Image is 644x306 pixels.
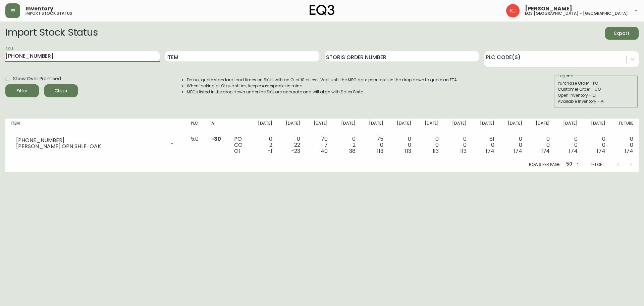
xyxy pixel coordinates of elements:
[597,147,605,155] span: 174
[563,159,580,170] div: 50
[187,77,458,83] li: Do not quote standard lead times on SKUs with an OI of 10 or less. Wait until the MFG date popula...
[13,75,61,82] span: Show Over Promised
[505,136,522,154] div: 0 0
[349,147,356,155] span: 38
[558,98,634,104] div: Available Inventory - AI
[486,147,494,155] span: 174
[5,84,39,97] button: Filter
[234,136,245,154] div: PO CO
[500,119,528,133] th: [DATE]
[11,136,180,151] div: [PHONE_NUMBER][PERSON_NAME] OPN SHLF-OAK
[477,136,494,154] div: 61 0
[625,147,633,155] span: 174
[44,84,78,97] button: Clear
[616,136,633,154] div: 0 0
[187,89,458,95] li: MFGs listed in the drop down under the SKU are accurate and will align with Sales Portal.
[529,162,561,168] p: Rows per page:
[558,73,574,79] legend: Legend
[306,119,333,133] th: [DATE]
[50,87,72,95] span: Clear
[283,136,300,154] div: 0 22
[366,136,383,154] div: 75 0
[444,119,472,133] th: [DATE]
[291,147,300,155] span: -23
[569,147,578,155] span: 174
[555,119,583,133] th: [DATE]
[525,6,572,11] span: [PERSON_NAME]
[255,136,272,154] div: 0 2
[541,147,550,155] span: 174
[268,147,272,155] span: -1
[525,11,628,15] h5: eq3 [GEOGRAPHIC_DATA] - [GEOGRAPHIC_DATA]
[310,5,334,15] img: logo
[234,147,240,155] span: OI
[460,147,467,155] span: 113
[558,80,634,86] div: Purchase Order - PO
[394,136,411,154] div: 0 0
[5,27,98,40] h2: Import Stock Status
[250,119,278,133] th: [DATE]
[583,119,611,133] th: [DATE]
[321,147,328,155] span: 40
[333,119,361,133] th: [DATE]
[389,119,417,133] th: [DATE]
[25,6,53,11] span: Inventory
[16,137,165,143] div: [PHONE_NUMBER]
[405,147,411,155] span: 113
[377,147,383,155] span: 113
[528,119,555,133] th: [DATE]
[25,11,72,15] h5: import stock status
[185,133,206,157] td: 5.0
[610,29,633,38] span: Export
[591,162,604,168] p: 1-1 of 1
[311,136,328,154] div: 70 7
[187,83,458,89] li: When looking at OI quantities, keep masterpacks in mind.
[605,27,639,40] button: Export
[449,136,467,154] div: 0 0
[211,135,221,143] span: -30
[206,119,229,133] th: AI
[185,119,206,133] th: PLC
[533,136,550,154] div: 0 0
[558,92,634,98] div: Open Inventory - OI
[433,147,439,155] span: 113
[588,136,605,154] div: 0 0
[278,119,306,133] th: [DATE]
[611,119,639,133] th: Future
[417,119,444,133] th: [DATE]
[338,136,356,154] div: 0 2
[16,143,165,149] div: [PERSON_NAME] OPN SHLF-OAK
[506,4,520,17] img: 24a625d34e264d2520941288c4a55f8e
[361,119,389,133] th: [DATE]
[5,119,185,133] th: Item
[422,136,439,154] div: 0 0
[560,136,578,154] div: 0 0
[558,86,634,92] div: Customer Order - CO
[514,147,522,155] span: 174
[472,119,500,133] th: [DATE]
